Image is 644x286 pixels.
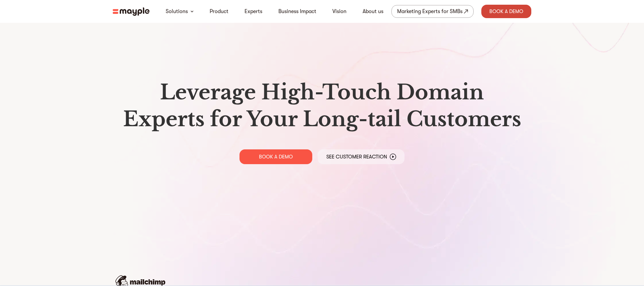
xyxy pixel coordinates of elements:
[166,7,188,15] a: Solutions
[318,149,405,164] a: See Customer Reaction
[118,79,526,133] h1: Leverage High-Touch Domain Experts for Your Long-tail Customers
[332,7,346,15] a: Vision
[481,5,531,18] div: Book A Demo
[245,7,262,15] a: Experts
[191,10,194,12] img: arrow-down
[363,7,383,15] a: About us
[113,7,150,16] img: mayple-logo
[397,7,463,16] div: Marketing Experts for SMBs
[239,149,312,164] a: BOOK A DEMO
[391,5,474,18] a: Marketing Experts for SMBs
[259,153,293,160] p: BOOK A DEMO
[326,153,387,160] p: See Customer Reaction
[278,7,316,15] a: Business Impact
[210,7,228,15] a: Product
